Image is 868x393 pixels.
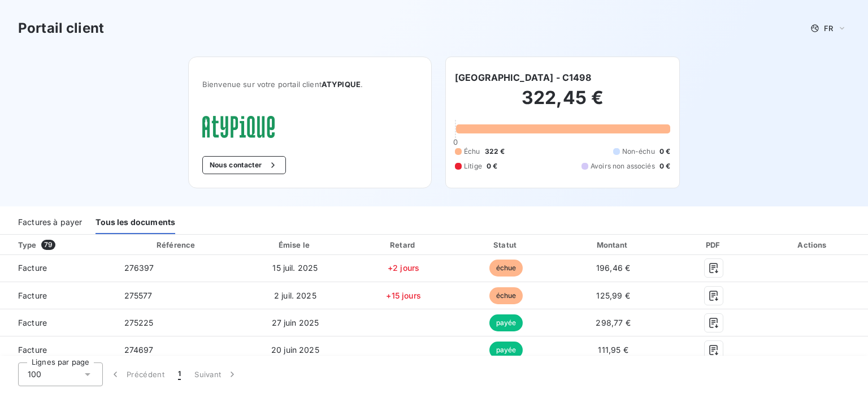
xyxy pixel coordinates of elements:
span: 27 juin 2025 [272,318,319,327]
span: 20 juin 2025 [271,345,319,355]
div: Tous les documents [96,210,175,234]
span: 196,46 € [596,263,630,273]
span: ATYPIQUE [322,80,361,89]
span: 0 € [487,161,497,171]
span: Litige [464,161,482,171]
span: 125,99 € [596,291,630,300]
span: Facture [9,317,106,329]
span: 79 [41,240,55,250]
div: Type [11,239,113,251]
img: Company logo [202,116,275,138]
span: 15 juil. 2025 [272,263,318,273]
button: Suivant [188,362,245,386]
span: 298,77 € [596,318,630,327]
span: 275225 [124,318,154,327]
button: Précédent [103,362,171,386]
h6: [GEOGRAPHIC_DATA] - C1498 [455,71,591,84]
div: Émise le [241,239,349,251]
span: 275577 [124,291,153,300]
span: Avoirs non associés [591,161,655,171]
span: 1 [178,369,181,380]
div: Montant [559,239,667,251]
button: Nous contacter [202,156,286,174]
span: +2 jours [388,263,419,273]
span: FR [824,24,833,33]
div: Actions [761,239,866,251]
div: Retard [354,239,453,251]
div: PDF [672,239,756,251]
span: Bienvenue sur votre portail client . [202,80,418,89]
span: Échu [464,146,480,157]
div: Factures à payer [18,210,82,234]
span: 100 [28,369,41,380]
span: Facture [9,262,106,274]
span: 2 juil. 2025 [274,291,316,300]
span: 0 € [659,161,670,171]
div: Statut [458,239,554,251]
div: Référence [157,240,195,249]
span: Facture [9,344,106,356]
span: échue [489,260,523,277]
span: payée [489,342,523,359]
span: échue [489,287,523,304]
span: Facture [9,290,106,301]
span: 276397 [124,263,154,273]
span: payée [489,314,523,331]
span: Non-échu [622,146,655,157]
span: 322 € [485,146,505,157]
span: 0 [453,137,458,146]
span: +15 jours [386,291,420,300]
h3: Portail client [18,18,104,38]
span: 0 € [659,146,670,157]
h2: 322,45 € [455,87,670,120]
button: 1 [171,362,188,386]
span: 111,95 € [598,345,628,355]
span: 274697 [124,345,154,355]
